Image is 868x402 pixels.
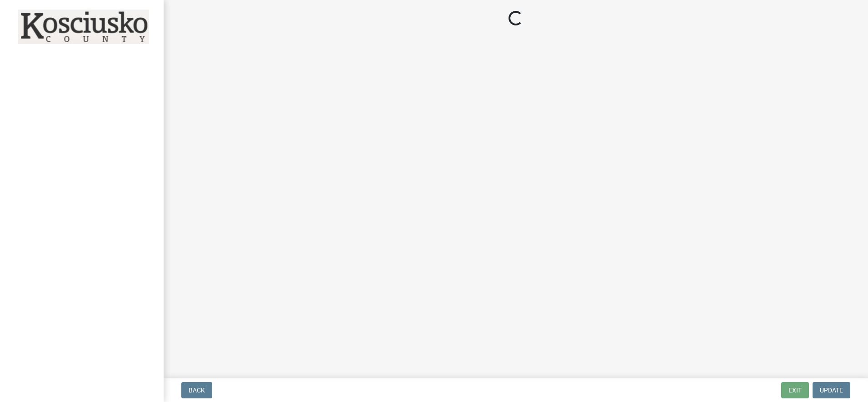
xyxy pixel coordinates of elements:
span: Back [189,387,205,394]
img: Kosciusko County, Indiana [18,10,149,44]
button: Exit [781,382,809,398]
span: Update [820,387,843,394]
button: Back [181,382,212,398]
button: Update [813,382,850,398]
